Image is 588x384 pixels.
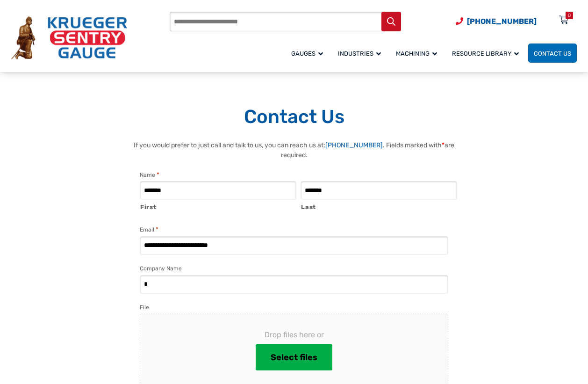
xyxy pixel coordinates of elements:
[467,17,537,26] span: [PHONE_NUMBER]
[286,42,332,64] a: Gauges
[568,12,571,19] div: 0
[140,303,149,312] label: File
[338,50,381,57] span: Industries
[332,42,390,64] a: Industries
[396,50,437,57] span: Machining
[390,42,446,64] a: Machining
[534,50,571,57] span: Contact Us
[140,225,158,234] label: Email
[130,140,458,160] p: If you would prefer to just call and talk to us, you can reach us at: . Fields marked with are re...
[11,105,577,129] h1: Contact Us
[528,43,577,63] a: Contact Us
[140,200,296,212] label: First
[256,344,332,370] button: select files, file
[301,200,457,212] label: Last
[452,50,519,57] span: Resource Library
[140,170,159,180] legend: Name
[446,42,528,64] a: Resource Library
[325,141,383,149] a: [PHONE_NUMBER]
[291,50,323,57] span: Gauges
[456,15,537,27] a: Phone Number (920) 434-8860
[11,16,127,59] img: Krueger Sentry Gauge
[140,264,182,273] label: Company Name
[155,329,433,341] span: Drop files here or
